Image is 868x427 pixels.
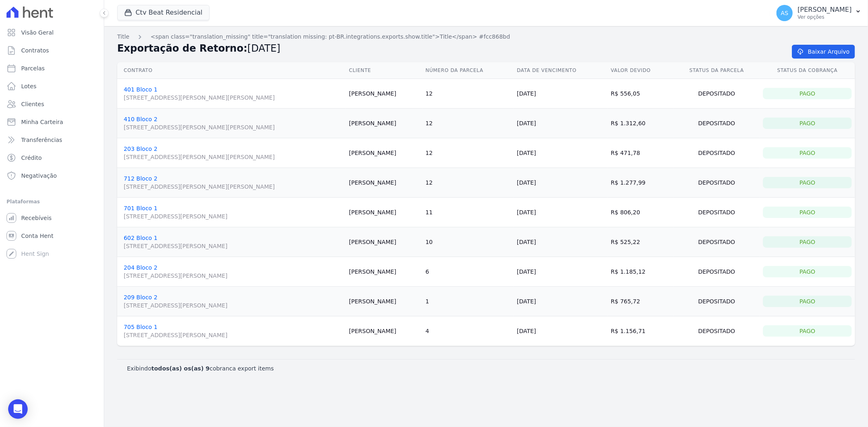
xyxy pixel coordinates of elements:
a: 410 Bloco 2[STREET_ADDRESS][PERSON_NAME][PERSON_NAME] [124,116,343,131]
td: [DATE] [514,198,608,227]
td: 11 [422,198,514,227]
a: <span class="translation_missing" title="translation missing: pt-BR.integrations.exports.show.tit... [151,33,510,41]
span: translation missing: pt-BR.integrations.exports.index.title [117,33,129,40]
span: [STREET_ADDRESS][PERSON_NAME] [124,301,343,309]
div: Pago [763,147,852,159]
span: [STREET_ADDRESS][PERSON_NAME][PERSON_NAME] [124,94,343,102]
h2: Exportação de Retorno: [117,41,779,56]
a: Visão Geral [3,24,101,41]
td: R$ 1.185,12 [608,257,673,287]
a: Crédito [3,150,101,166]
td: [DATE] [514,109,608,138]
td: [DATE] [514,79,608,109]
span: [STREET_ADDRESS][PERSON_NAME] [124,272,343,280]
td: [PERSON_NAME] [346,138,422,168]
a: Contratos [3,42,101,59]
td: [PERSON_NAME] [346,227,422,257]
div: Pago [763,88,852,99]
a: 401 Bloco 1[STREET_ADDRESS][PERSON_NAME][PERSON_NAME] [124,86,343,102]
td: 12 [422,79,514,109]
td: [DATE] [514,138,608,168]
div: Depositado [677,118,757,129]
span: Transferências [21,136,62,144]
span: Negativação [21,172,57,180]
span: AS [781,10,788,16]
span: [STREET_ADDRESS][PERSON_NAME] [124,331,343,339]
p: Exibindo cobranca export items [127,364,274,373]
div: Depositado [677,325,757,337]
nav: Breadcrumb [117,33,855,41]
th: Número da Parcela [422,62,514,79]
td: R$ 806,20 [608,198,673,227]
div: Depositado [677,236,757,248]
div: Pago [763,266,852,277]
td: [PERSON_NAME] [346,316,422,346]
div: Plataformas [7,197,97,207]
td: 4 [422,316,514,346]
a: 204 Bloco 2[STREET_ADDRESS][PERSON_NAME] [124,264,343,280]
th: Contrato [117,62,346,79]
a: 712 Bloco 2[STREET_ADDRESS][PERSON_NAME][PERSON_NAME] [124,175,343,191]
a: Recebíveis [3,210,101,226]
span: [STREET_ADDRESS][PERSON_NAME] [124,242,343,250]
th: Status da Parcela [673,62,760,79]
span: Parcelas [21,64,45,72]
td: [PERSON_NAME] [346,109,422,138]
td: 6 [422,257,514,287]
p: Ver opções [798,14,852,20]
a: Baixar Arquivo [792,45,855,59]
span: Conta Hent [21,232,53,240]
p: [PERSON_NAME] [798,6,852,14]
span: Minha Carteira [21,118,63,126]
td: R$ 1.156,71 [608,316,673,346]
div: Pago [763,207,852,218]
td: R$ 556,05 [608,79,673,109]
td: R$ 471,78 [608,138,673,168]
a: 705 Bloco 1[STREET_ADDRESS][PERSON_NAME] [124,324,343,339]
div: Pago [763,236,852,248]
a: 203 Bloco 2[STREET_ADDRESS][PERSON_NAME][PERSON_NAME] [124,146,343,161]
td: [PERSON_NAME] [346,287,422,316]
td: [DATE] [514,257,608,287]
td: 12 [422,138,514,168]
th: Status da Cobrança [760,62,855,79]
div: Depositado [677,147,757,159]
td: R$ 525,22 [608,227,673,257]
div: Depositado [677,88,757,99]
span: Visão Geral [21,28,54,37]
a: Title [117,33,129,41]
div: Open Intercom Messenger [8,399,28,419]
div: Pago [763,296,852,307]
td: R$ 765,72 [608,287,673,316]
th: Data de Vencimento [514,62,608,79]
a: Parcelas [3,60,101,76]
td: [PERSON_NAME] [346,168,422,198]
div: Depositado [677,296,757,307]
span: [STREET_ADDRESS][PERSON_NAME] [124,212,343,220]
div: Depositado [677,266,757,277]
span: Crédito [21,154,42,162]
a: Clientes [3,96,101,112]
td: 1 [422,287,514,316]
span: Recebíveis [21,214,52,222]
span: [STREET_ADDRESS][PERSON_NAME][PERSON_NAME] [124,123,343,131]
td: [DATE] [514,316,608,346]
div: Pago [763,118,852,129]
a: 602 Bloco 1[STREET_ADDRESS][PERSON_NAME] [124,235,343,250]
td: [DATE] [514,168,608,198]
td: [PERSON_NAME] [346,257,422,287]
a: Conta Hent [3,228,101,244]
a: 701 Bloco 1[STREET_ADDRESS][PERSON_NAME] [124,205,343,220]
td: 10 [422,227,514,257]
td: [DATE] [514,227,608,257]
td: [DATE] [514,287,608,316]
th: Valor devido [608,62,673,79]
span: Lotes [21,82,37,90]
a: Lotes [3,78,101,94]
td: [PERSON_NAME] [346,79,422,109]
th: Cliente [346,62,422,79]
a: Minha Carteira [3,114,101,130]
a: Transferências [3,132,101,148]
b: todos(as) os(as) 9 [151,365,210,372]
div: Pago [763,325,852,337]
